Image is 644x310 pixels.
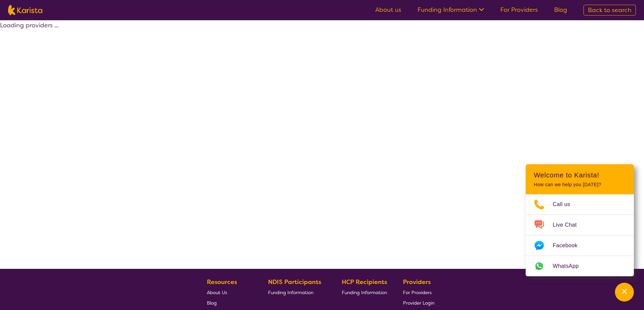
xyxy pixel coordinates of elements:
[342,278,387,286] b: HCP Recipients
[553,241,586,251] span: Facebook
[588,6,631,14] span: Back to search
[583,5,636,16] a: Back to search
[207,298,252,308] a: Blog
[207,300,217,306] span: Blog
[553,220,585,230] span: Live Chat
[8,5,42,15] img: Karista logo
[526,164,634,276] div: Channel Menu
[403,278,431,286] b: Providers
[615,283,634,302] button: Channel Menu
[207,287,252,298] a: About Us
[207,289,227,295] span: About Us
[500,6,538,14] a: For Providers
[375,6,401,14] a: About us
[553,199,578,209] span: Call us
[403,298,434,308] a: Provider Login
[534,171,626,179] h2: Welcome to Karista!
[403,300,434,306] span: Provider Login
[342,287,387,298] a: Funding Information
[342,289,387,295] span: Funding Information
[268,278,321,286] b: NDIS Participants
[403,287,434,298] a: For Providers
[268,287,326,298] a: Funding Information
[526,194,634,276] ul: Choose channel
[268,289,313,295] span: Funding Information
[554,6,567,14] a: Blog
[418,6,484,14] a: Funding Information
[534,182,626,188] p: How can we help you [DATE]?
[526,256,634,276] a: Web link opens in a new tab.
[553,261,587,271] span: WhatsApp
[403,289,432,295] span: For Providers
[207,278,237,286] b: Resources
